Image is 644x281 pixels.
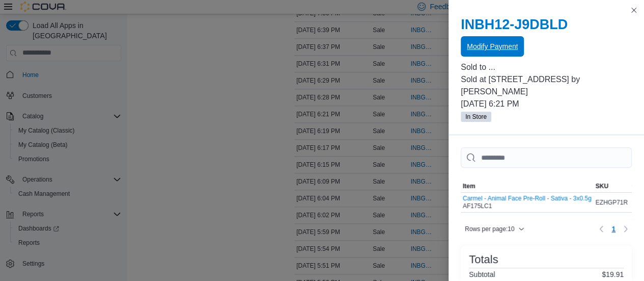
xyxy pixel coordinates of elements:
[461,112,491,122] span: In Store
[463,195,592,210] div: AF175LC1
[461,180,594,192] button: Item
[630,196,644,209] div: 1
[595,221,632,237] nav: Pagination for table: MemoryTable from EuiInMemoryTable
[461,223,528,235] button: Rows per page:10
[607,221,620,237] button: Page 1 of 1
[596,198,628,207] span: EZHGP71R
[607,221,620,237] ul: Pagination for table: MemoryTable from EuiInMemoryTable
[465,112,487,121] span: In Store
[461,16,632,33] h2: INBH12-J9DBLD
[628,4,640,16] button: Close this dialog
[467,41,518,52] span: Modify Payment
[595,223,607,235] button: Previous page
[469,253,498,266] h3: Totals
[594,180,630,192] button: SKU
[463,182,475,190] span: Item
[463,195,592,202] button: Carmel - Animal Face Pre-Roll - Sativa - 3x0.5g
[461,98,632,110] p: [DATE] 6:21 PM
[461,36,524,57] button: Modify Payment
[461,147,632,168] input: This is a search bar. As you type, the results lower in the page will automatically filter.
[596,182,608,190] span: SKU
[461,61,632,73] p: Sold to ...
[469,270,495,278] h6: Subtotal
[461,73,632,98] p: Sold at [STREET_ADDRESS] by [PERSON_NAME]
[611,224,615,234] span: 1
[465,225,514,233] span: Rows per page : 10
[620,223,632,235] button: Next page
[602,270,624,278] p: $19.91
